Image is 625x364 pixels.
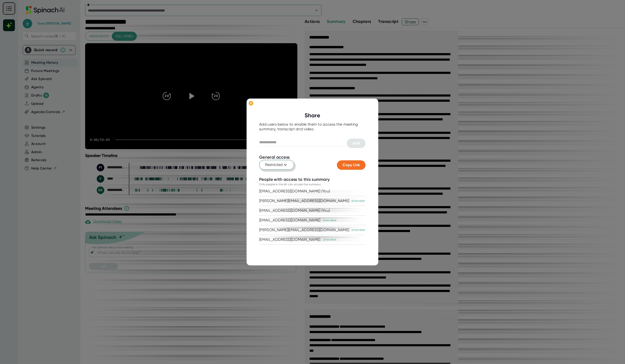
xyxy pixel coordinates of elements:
span: Restricted [265,162,288,168]
button: Copy Link [337,161,366,170]
div: General access [259,155,290,160]
div: [PERSON_NAME][EMAIL_ADDRESS][DOMAIN_NAME] [259,228,349,233]
div: [EMAIL_ADDRESS][DOMAIN_NAME] [259,218,320,223]
span: Copy Link [343,163,360,167]
div: attended [323,238,336,242]
div: attended [352,228,365,232]
button: Restricted [259,160,294,170]
b: Share [305,112,320,119]
div: Add users below to enable them to access the meeting summary, transcript and video. [259,122,366,132]
div: People with access to this summary [259,177,330,182]
div: [EMAIL_ADDRESS][DOMAIN_NAME] [259,237,320,242]
div: attended [323,218,336,223]
div: [EMAIL_ADDRESS][DOMAIN_NAME] (You) [259,189,330,194]
span: Add [353,141,360,146]
div: Only people in the list can access the summary. [259,182,321,187]
div: [PERSON_NAME][EMAIL_ADDRESS][DOMAIN_NAME] [259,199,349,203]
div: attended [352,199,365,203]
button: Add [347,139,366,148]
div: [EMAIL_ADDRESS][DOMAIN_NAME] (You) [259,208,330,213]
